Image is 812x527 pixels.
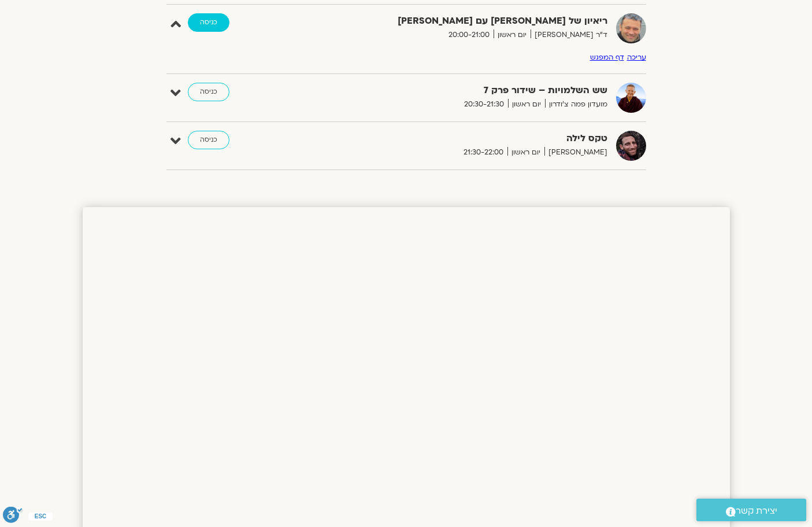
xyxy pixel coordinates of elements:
strong: טקס לילה [324,131,607,146]
strong: שש השלמויות – שידור פרק 7 [324,83,607,98]
span: 21:30-22:00 [459,146,507,159]
a: כניסה [188,83,229,101]
span: ד"ר [PERSON_NAME] [531,29,607,41]
span: [PERSON_NAME] [544,146,607,159]
a: כניסה [188,131,229,149]
span: יצירת קשר [736,503,777,519]
a: יצירת קשר [696,499,806,521]
span: 20:30-21:30 [460,98,508,110]
strong: ריאיון של [PERSON_NAME] עם [PERSON_NAME] [324,13,607,29]
span: מועדון פמה צ'ודרון [545,98,607,110]
span: יום ראשון [508,98,545,110]
span: יום ראשון [494,29,531,41]
a: כניסה [188,13,229,32]
span: 20:00-21:00 [444,29,494,41]
a: דף המפגש [590,53,624,62]
span: יום ראשון [507,146,544,159]
a: עריכה [627,53,646,62]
